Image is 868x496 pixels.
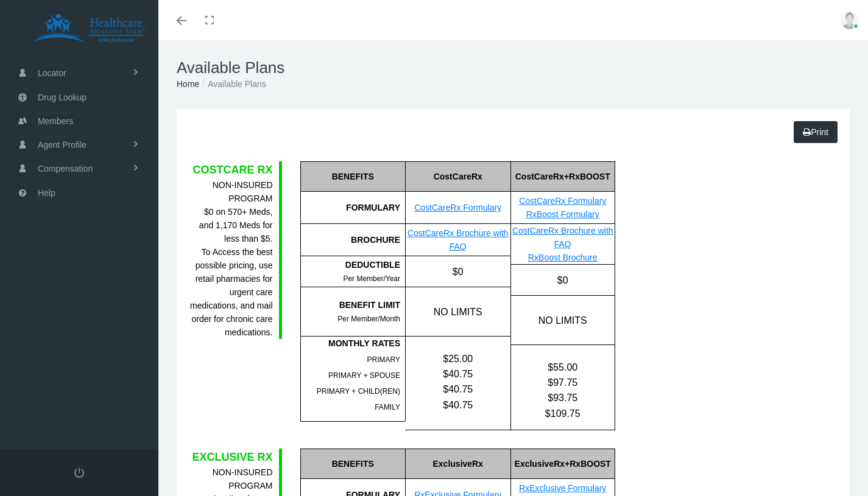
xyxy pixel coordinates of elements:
div: $40.75 [406,382,510,397]
img: HEALTHCARE SOLUTIONS TEAM, LLC [16,13,162,44]
a: Home [177,79,199,89]
div: NO LIMITS [510,296,615,344]
div: $0 on 570+ Meds, and 1,170 Meds for less than $5. To Access the best possible pricing, use retail... [189,178,273,339]
div: CostCareRx [405,161,510,192]
a: Print [794,121,838,143]
h1: Available Plans [177,58,850,77]
a: RxBoost Formulary [526,209,599,219]
a: CostCareRx Formulary [414,203,501,212]
div: ExclusiveRx+RxBOOST [510,449,615,479]
span: Drug Lookup [38,86,86,109]
span: FAMILY [375,403,400,411]
div: BROCHURE [300,224,406,256]
a: CostCareRx Brochure with FAQ [408,228,509,251]
div: DEDUCTIBLE [301,258,401,271]
span: Members [38,110,73,133]
img: user-placeholder.jpg [841,11,859,29]
div: COSTCARE RX [189,161,273,178]
div: BENEFITS [300,161,406,192]
span: PRIMARY [367,355,400,364]
b: NON-INSURED PROGRAM [213,180,273,203]
div: BENEFITS [300,449,406,479]
div: MONTHLY RATES [301,337,401,350]
a: CostCareRx Brochure with FAQ [512,226,613,249]
div: ExclusiveRx [405,449,510,479]
span: Compensation [38,157,93,180]
span: Per Member/Month [337,315,400,323]
span: Help [38,181,55,204]
div: $40.75 [406,397,510,413]
div: $55.00 [511,360,615,375]
div: $40.75 [406,366,510,382]
a: RxExclusive Formulary [519,483,606,493]
span: PRIMARY + SPOUSE [328,371,400,380]
div: CostCareRx+RxBOOST [510,161,615,192]
div: $109.75 [511,406,615,421]
b: NON-INSURED PROGRAM [213,467,273,491]
div: FORMULARY [300,192,406,224]
div: $93.75 [511,390,615,405]
a: CostCareRx Formulary [519,196,606,206]
span: Locator [38,61,66,85]
div: $25.00 [406,351,510,366]
span: PRIMARY + CHILD(REN) [317,387,400,396]
div: EXCLUSIVE RX [189,449,273,466]
div: BENEFIT LIMIT [301,298,401,312]
div: $0 [510,265,615,295]
li: Available Plans [199,77,266,91]
div: $97.75 [511,375,615,390]
div: $0 [405,256,510,287]
span: Per Member/Year [343,274,400,283]
div: NO LIMITS [405,287,510,336]
span: Agent Profile [38,133,86,156]
a: RxBoost Brochure [528,253,598,262]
